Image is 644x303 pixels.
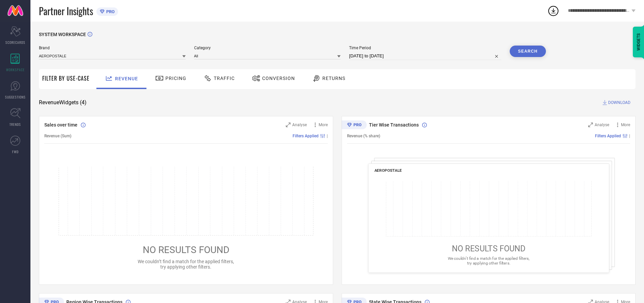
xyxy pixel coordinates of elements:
span: Returns [322,76,345,81]
span: DOWNLOAD [608,99,630,106]
button: Search [510,46,546,57]
span: Revenue [115,76,138,81]
span: Filter By Use-Case [42,74,90,82]
span: FWD [12,149,19,154]
span: Filters Applied [595,134,621,138]
div: Premium [342,120,367,131]
span: AEROPOSTALE [374,168,402,173]
span: Traffic [214,76,235,81]
span: Sales over time [44,122,77,128]
span: Pricing [165,76,186,81]
span: | [629,134,630,138]
span: SCORECARDS [5,40,25,45]
span: WORKSPACE [6,67,25,72]
svg: Zoom [588,122,593,127]
span: Tier Wise Transactions [369,122,419,128]
span: We couldn’t find a match for the applied filters, try applying other filters. [447,256,529,265]
span: Revenue (% share) [347,134,380,138]
span: Analyse [292,122,307,127]
span: Category [194,46,341,50]
svg: Zoom [286,122,291,127]
span: More [319,122,328,127]
span: Conversion [262,76,295,81]
span: NO RESULTS FOUND [452,244,525,253]
span: Revenue (Sum) [44,134,71,138]
span: PRO [105,9,115,14]
span: Analyse [595,122,609,127]
input: Select time period [349,52,501,60]
span: Brand [39,46,186,50]
span: NO RESULTS FOUND [143,244,229,255]
span: SYSTEM WORKSPACE [39,32,86,37]
span: TRENDS [9,122,21,127]
span: Revenue Widgets ( 4 ) [39,99,87,106]
span: Time Period [349,46,501,50]
span: | [327,134,328,138]
span: We couldn’t find a match for the applied filters, try applying other filters. [138,259,234,270]
span: Filters Applied [293,134,319,138]
div: Open download list [547,5,559,17]
span: Partner Insights [39,4,93,18]
span: More [621,122,630,127]
span: SUGGESTIONS [5,94,26,100]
